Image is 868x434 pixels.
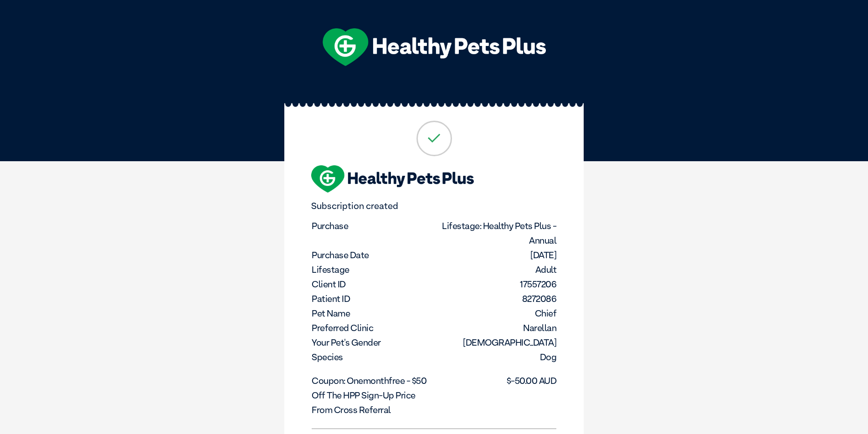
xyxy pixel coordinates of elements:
[435,321,557,335] dd: Narellan
[435,219,557,248] dd: Lifestage: Healthy Pets Plus - Annual
[312,248,433,262] dt: Purchase Date
[312,306,433,321] dt: Pet Name
[312,321,433,335] dt: Preferred Clinic
[435,335,557,350] dd: [DEMOGRAPHIC_DATA]
[312,262,433,277] dt: Lifestage
[311,201,557,211] p: Subscription created
[435,373,557,388] dd: $-50.00 AUD
[312,291,433,306] dt: Patient ID
[311,165,474,193] img: hpp-logo
[312,219,433,233] dt: Purchase
[435,248,557,262] dd: [DATE]
[312,277,433,291] dt: Client ID
[323,28,546,66] img: hpp-logo-landscape-green-white.png
[435,350,557,364] dd: Dog
[312,373,433,417] dt: Coupon: onemonthfree - $50 off the HPP sign-up price from cross referral
[435,291,557,306] dd: 8272086
[435,277,557,291] dd: 17557206
[435,306,557,321] dd: Chief
[312,350,433,364] dt: Species
[312,335,433,350] dt: Your pet's gender
[435,262,557,277] dd: Adult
